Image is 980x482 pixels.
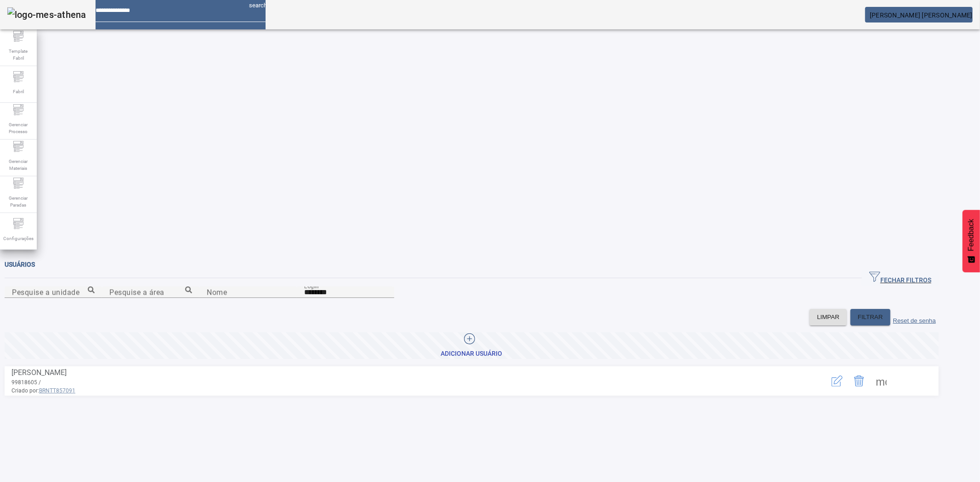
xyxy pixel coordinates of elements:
[5,261,35,268] span: Usuários
[858,313,883,322] span: FILTRAR
[5,118,32,138] span: Gerenciar Processo
[12,288,79,297] mat-label: Pesquise a unidade
[5,192,32,211] span: Gerenciar Paradas
[207,288,227,297] mat-label: Nome
[5,155,32,174] span: Gerenciar Materiais
[967,219,975,251] span: Feedback
[870,370,892,392] button: Mais
[963,210,980,272] button: Feedback - Mostrar pesquisa
[304,283,319,289] mat-label: Login
[441,349,503,359] div: Adicionar Usuário
[810,309,847,325] button: LIMPAR
[11,368,67,377] span: [PERSON_NAME]
[7,7,86,22] img: logo-mes-athena
[5,45,32,64] span: Template Fabril
[817,313,839,322] span: LIMPAR
[39,387,75,394] span: BRNTT857091
[109,287,192,298] input: Number
[5,332,939,359] button: Adicionar Usuário
[11,387,782,395] span: Criado por:
[893,317,936,324] label: Reset de senha
[0,232,36,245] span: Configurações
[848,370,870,392] button: Delete
[11,379,41,386] span: 99818605 /
[890,309,939,325] button: Reset de senha
[869,271,931,285] span: FECHAR FILTROS
[12,287,95,298] input: Number
[870,11,973,19] span: [PERSON_NAME] [PERSON_NAME]
[862,270,939,286] button: FECHAR FILTROS
[10,85,27,98] span: Fabril
[109,288,164,297] mat-label: Pesquise a área
[850,309,890,325] button: FILTRAR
